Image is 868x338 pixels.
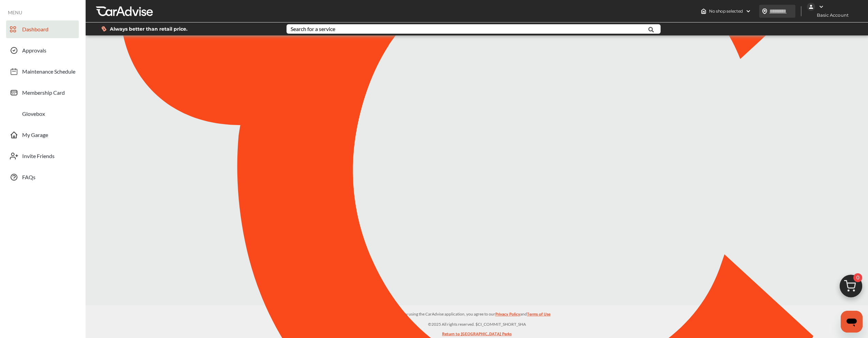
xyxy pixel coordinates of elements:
[22,110,45,119] span: Glovebox
[6,20,79,38] a: Dashboard
[439,153,477,185] img: CA_CheckIcon.cf4f08d4.svg
[86,311,868,318] p: By using the CarAdvise application, you agree to our and
[701,9,706,14] img: header-home-logo.8d720a4f.svg
[22,68,75,77] span: Maintenance Schedule
[22,153,55,162] span: Invite Friends
[22,26,48,35] span: Dashboard
[22,47,46,56] span: Approvals
[6,126,79,144] a: My Garage
[8,10,22,15] span: MENU
[101,26,106,32] img: dollor_label_vector.a70140d1.svg
[6,105,79,123] a: Glovebox
[22,174,35,183] span: FAQs
[6,147,79,165] a: Invite Friends
[6,42,79,59] a: Approvals
[6,168,79,186] a: FAQs
[853,273,862,282] span: 0
[22,132,48,140] span: My Garage
[808,12,854,19] span: Basic Account
[110,27,188,31] span: Always better than retail price.
[291,26,335,32] div: Search for a service
[801,6,801,16] img: header-divider.bc55588e.svg
[819,4,824,10] img: WGsFRI8htEPBVLJbROoPRyZpYNWhNONpIPPETTm6eUC0GeLEiAAAAAElFTkSuQmCC
[835,272,867,304] img: cart_icon.3d0951e8.svg
[22,89,65,98] span: Membership Card
[841,311,863,333] iframe: Button to launch messaging window
[709,9,743,14] span: No shop selected
[6,63,79,80] a: Maintenance Schedule
[807,3,815,11] img: jVpblrzwTbfkPYzPPzSLxeg0AAAAASUVORK5CYII=
[762,9,767,14] img: location_vector.a44bc228.svg
[746,9,751,14] img: header-down-arrow.9dd2ce7d.svg
[6,84,79,102] a: Membership Card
